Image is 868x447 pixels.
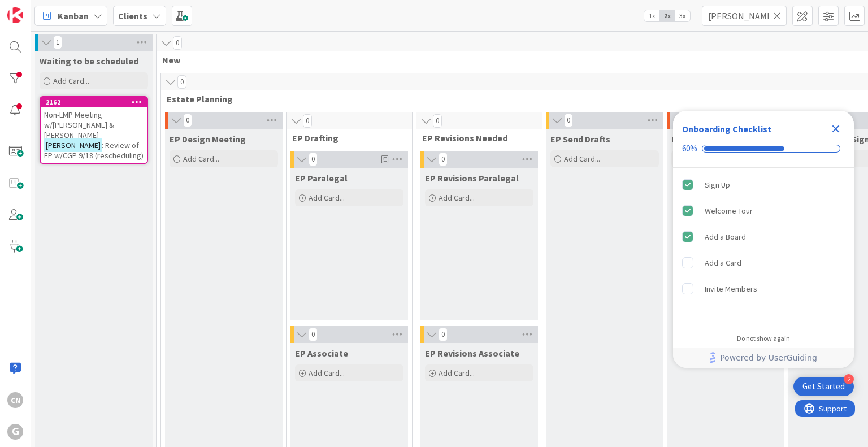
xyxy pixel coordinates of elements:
span: 0 [433,114,442,128]
span: Add Card... [564,154,600,164]
span: 0 [309,153,318,166]
span: 1x [644,10,659,21]
span: 0 [173,36,182,50]
span: 0 [439,153,448,166]
span: Support [24,2,51,15]
span: Waiting to be scheduled [40,55,138,67]
div: Welcome Tour [705,204,753,218]
span: : Review of EP w/CGP 9/18 (rescheduling) [44,140,144,160]
div: Sign Up is complete. [678,172,849,197]
div: Get Started [802,381,845,392]
div: Checklist Container [673,111,854,368]
span: EP Drafting [292,132,398,144]
div: Checklist items [673,168,854,327]
span: EP Revisions Paralegal [425,172,519,184]
span: Kanban [58,9,89,23]
div: Invite Members [705,282,757,296]
span: Add Card... [183,154,219,164]
div: Add a Card is incomplete. [678,250,849,275]
span: Add Card... [309,368,345,378]
div: Do not show again [737,334,790,343]
span: 2x [659,10,675,21]
div: 2162 [46,98,147,106]
span: EP Paralegal [295,172,348,184]
div: Sign Up [705,178,730,192]
div: 60% [682,144,697,154]
span: 0 [564,114,573,127]
span: 0 [177,75,186,89]
div: Onboarding Checklist [682,122,771,136]
span: EP Design Meeting [170,133,246,145]
span: EP Revisions Needed [422,132,528,144]
b: Clients [118,10,147,21]
div: Footer [673,348,854,368]
div: Add a Board [705,230,746,244]
span: 3x [675,10,690,21]
mark: [PERSON_NAME] [44,138,102,151]
div: Welcome Tour is complete. [678,198,849,223]
a: 2162Non-LMP Meeting w/[PERSON_NAME] & [PERSON_NAME][PERSON_NAME]: Review of EP w/CGP 9/18 (resche... [40,96,148,164]
span: Add Card... [439,193,475,203]
span: 0 [183,114,192,127]
div: 2162 [41,97,147,107]
span: 0 [439,328,448,341]
div: Add a Board is complete. [678,224,849,249]
span: 0 [309,328,318,341]
img: Visit kanbanzone.com [7,7,23,23]
span: Add Card... [53,76,89,86]
span: 0 [303,114,312,128]
span: EP Send Drafts [550,133,610,145]
div: Checklist progress: 60% [682,144,845,154]
div: G [7,424,23,440]
input: Quick Filter... [702,6,787,26]
span: Add Card... [309,193,345,203]
span: EP Client Review/Draft Review Meeting [671,133,780,145]
span: Add Card... [439,368,475,378]
a: Powered by UserGuiding [679,348,848,368]
div: 2 [844,374,854,384]
div: Close Checklist [827,120,845,138]
div: 2162Non-LMP Meeting w/[PERSON_NAME] & [PERSON_NAME][PERSON_NAME]: Review of EP w/CGP 9/18 (resche... [41,97,147,163]
span: Powered by UserGuiding [720,351,817,364]
span: Non-LMP Meeting w/[PERSON_NAME] & [PERSON_NAME] [44,110,114,140]
div: Add a Card [705,256,741,270]
span: EP Associate [295,348,348,359]
span: EP Revisions Associate [425,348,519,359]
div: Invite Members is incomplete. [678,276,849,301]
div: Open Get Started checklist, remaining modules: 2 [793,377,854,396]
span: 1 [53,36,62,49]
div: CN [7,392,23,408]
